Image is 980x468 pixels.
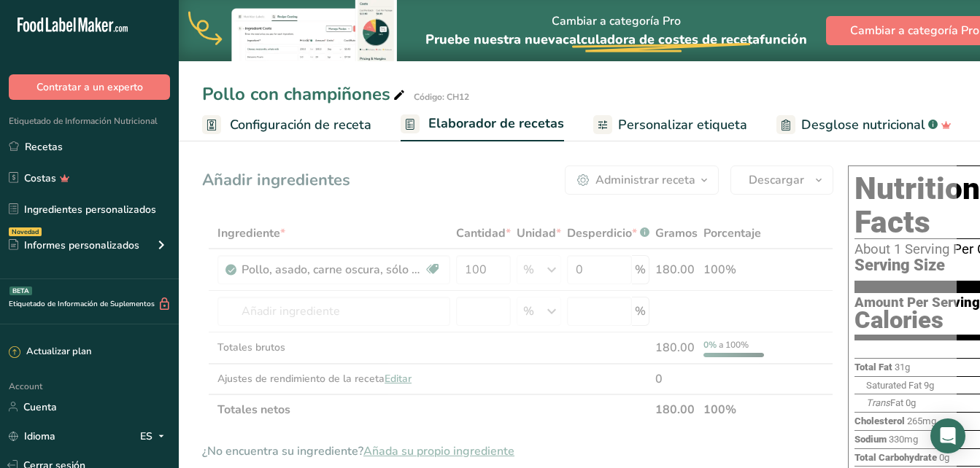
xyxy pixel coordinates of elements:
span: Personalizar etiqueta [618,115,747,135]
span: Pruebe nuestra nueva función [425,31,807,48]
span: Elaborador de recetas [428,114,564,133]
div: Código: CH12 [414,90,469,104]
a: Personalizar etiqueta [593,109,747,141]
div: ES [140,427,170,445]
span: Desglose nutricional [801,115,925,135]
button: Contratar a un experto [9,74,170,100]
div: Informes personalizados [9,238,139,253]
a: Configuración de receta [202,109,371,141]
span: Cambiar a categoría Pro [850,22,979,39]
div: Novedad [9,227,42,236]
div: BETA [9,286,32,295]
div: Pollo con champiñones [202,81,408,107]
span: Configuración de receta [230,115,371,135]
a: Elaborador de recetas [401,107,564,142]
div: Actualizar plan [9,345,91,359]
div: Open Intercom Messenger [930,418,965,453]
a: Desglose nutricional [776,109,952,141]
span: calculadora de costes de receta [563,31,760,48]
div: Cambiar a categoría Pro [425,1,807,61]
a: Idioma [9,424,55,449]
